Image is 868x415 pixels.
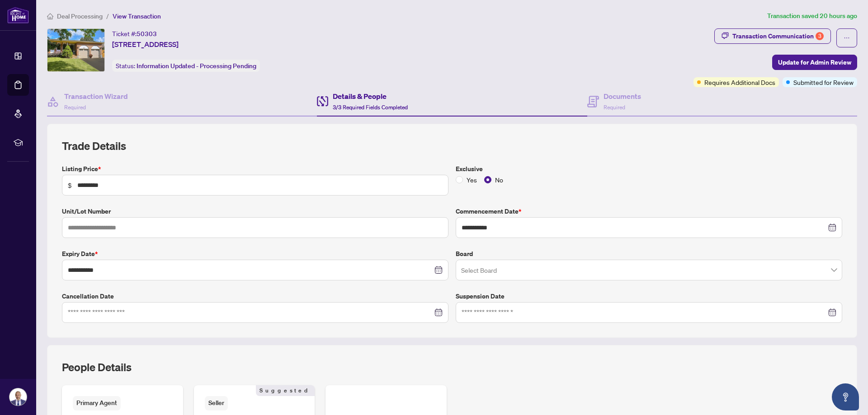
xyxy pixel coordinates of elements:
h2: Trade Details [62,139,842,153]
div: 3 [816,32,824,40]
span: Deal Processing [57,12,103,20]
span: [STREET_ADDRESS] [112,39,179,50]
img: Profile Icon [9,388,27,406]
span: Suggested [256,385,315,396]
h4: Transaction Wizard [64,91,128,102]
article: Transaction saved 20 hours ago [767,11,857,21]
span: View Transaction [113,12,161,20]
span: No [491,175,507,185]
label: Expiry Date [62,249,448,259]
div: Transaction Communication [732,29,824,43]
span: ellipsis [844,35,850,41]
span: Requires Additional Docs [704,77,775,87]
span: $ [68,180,72,190]
label: Unit/Lot Number [62,206,448,216]
span: Required [64,104,86,111]
span: Information Updated - Processing Pending [137,62,256,70]
button: Update for Admin Review [772,55,857,70]
span: Seller [205,396,228,410]
h4: Details & People [333,91,408,102]
label: Suspension Date [456,291,842,301]
label: Exclusive [456,164,842,174]
span: Required [604,104,625,111]
img: IMG-W12358263_1.jpg [47,29,104,71]
label: Listing Price [62,164,448,174]
li: / [106,11,109,21]
span: Yes [463,175,481,185]
span: 50303 [137,30,157,38]
img: logo [7,7,29,23]
h2: People Details [62,360,132,374]
button: Open asap [832,383,859,410]
label: Cancellation Date [62,291,448,301]
label: Commencement Date [456,206,842,216]
div: Ticket #: [112,28,157,39]
span: home [47,13,53,19]
button: Transaction Communication3 [714,28,831,44]
span: 3/3 Required Fields Completed [333,104,408,111]
span: Update for Admin Review [778,55,851,70]
div: Status: [112,60,260,72]
h4: Documents [604,91,641,102]
label: Board [456,249,842,259]
span: Submitted for Review [793,77,854,87]
span: Primary Agent [73,396,121,410]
